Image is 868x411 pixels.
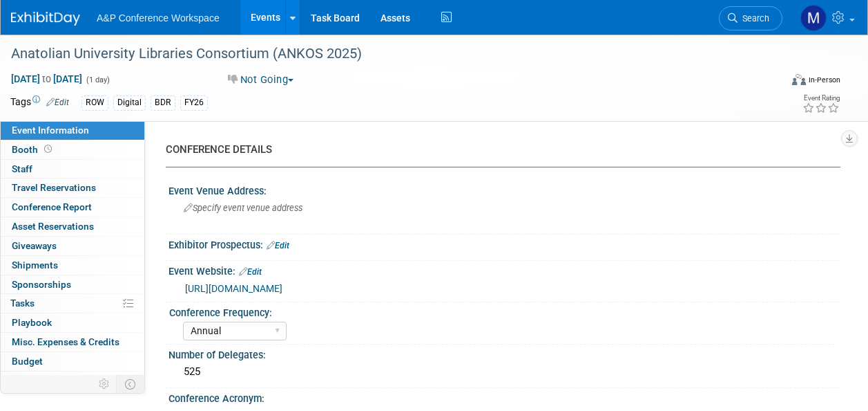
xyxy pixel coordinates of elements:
span: Search [737,13,769,24]
a: [URL][DOMAIN_NAME] [185,283,282,294]
div: Exhibitor Prospectus: [168,235,840,253]
a: Misc. Expenses & Credits [1,333,144,351]
span: Misc. Expenses & Credits [12,336,119,347]
span: Conference Report [12,201,92,212]
a: Sponsorships [1,275,144,294]
div: Event Rating [802,95,840,102]
span: Booth not reserved yet [41,144,55,154]
a: Edit [239,267,262,277]
a: Staff [1,160,144,179]
span: (1 day) [85,75,110,84]
div: Event Website: [168,261,840,279]
span: A&P Conference Workspace [97,12,220,24]
a: Event Information [1,121,144,140]
div: Event Format [720,72,840,93]
span: Asset Reservations [12,221,94,232]
div: FY26 [180,95,208,110]
span: Playbook [12,317,52,328]
a: Search [719,6,782,30]
span: Booth [12,144,55,155]
span: Specify event venue address [184,203,302,213]
span: Giveaways [12,240,57,251]
td: Personalize Event Tab Strip [93,375,117,393]
div: CONFERENCE DETAILS [166,143,830,157]
td: Toggle Event Tabs [117,375,145,393]
a: Giveaways [1,237,144,255]
a: Edit [267,241,289,250]
div: BDR [151,95,175,110]
a: ROI, Objectives & ROO [1,372,144,390]
span: Tasks [10,298,35,309]
span: Budget [12,356,43,367]
div: In-Person [808,75,840,85]
a: Travel Reservations [1,179,144,197]
span: Shipments [12,259,58,271]
div: 525 [179,361,830,383]
img: Format-Inperson.png [792,74,806,85]
div: Event Venue Address: [168,181,840,198]
div: Conference Frequency: [169,302,834,320]
button: Not Going [223,73,299,87]
td: Tags [10,95,69,111]
span: [DATE] [DATE] [10,73,83,85]
span: Event Information [12,125,89,136]
span: Travel Reservations [12,182,96,193]
a: Shipments [1,256,144,275]
a: Conference Report [1,198,144,217]
div: Number of Delegates: [168,345,840,362]
span: to [40,73,53,84]
a: Playbook [1,313,144,332]
div: ROW [81,95,108,110]
span: Staff [12,163,32,174]
div: Digital [113,95,146,110]
a: Asset Reservations [1,217,144,236]
a: Tasks [1,294,144,313]
span: Sponsorships [12,279,71,290]
img: ExhibitDay [11,12,80,26]
a: Budget [1,352,144,371]
a: Booth [1,140,144,159]
a: Edit [46,98,69,107]
img: Matt Hambridge [800,5,827,31]
span: ROI, Objectives & ROO [12,375,104,386]
div: Anatolian University Libraries Consortium (ANKOS 2025) [6,42,769,66]
div: Conference Acronym: [168,388,840,405]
